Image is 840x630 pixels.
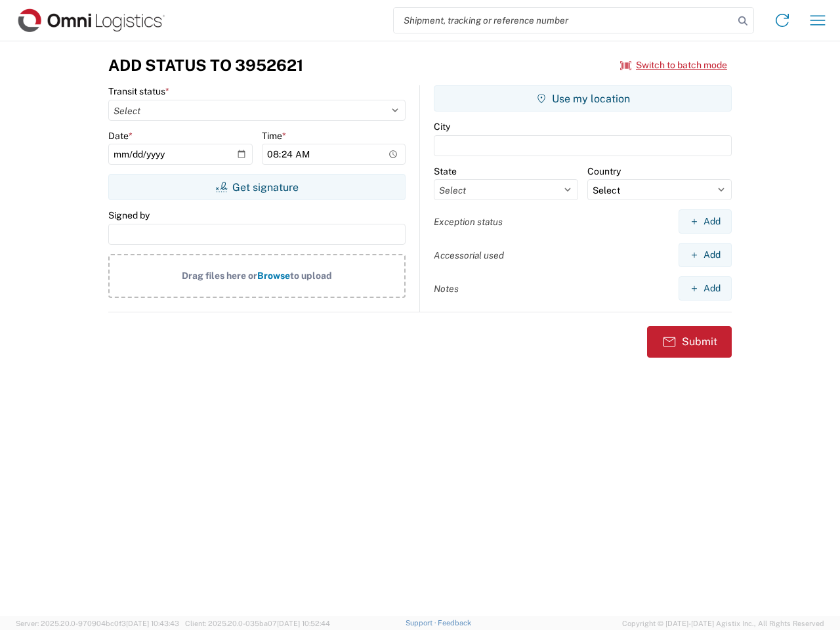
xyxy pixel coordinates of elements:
[290,270,332,281] span: to upload
[108,56,303,75] h3: Add Status to 3952621
[257,270,290,281] span: Browse
[16,619,179,627] span: Server: 2025.20.0-970904bc0f3
[434,216,503,228] label: Exception status
[434,283,459,295] label: Notes
[587,165,621,177] label: Country
[434,249,504,261] label: Accessorial used
[394,8,734,33] input: Shipment, tracking or reference number
[647,326,732,358] button: Submit
[438,619,471,627] a: Feedback
[622,618,824,629] span: Copyright © [DATE]-[DATE] Agistix Inc., All Rights Reserved
[182,270,257,281] span: Drag files here or
[406,619,438,627] a: Support
[108,209,150,221] label: Signed by
[679,209,732,234] button: Add
[126,619,179,627] span: [DATE] 10:43:43
[185,619,330,627] span: Client: 2025.20.0-035ba07
[108,85,169,97] label: Transit status
[434,85,732,112] button: Use my location
[108,174,406,200] button: Get signature
[620,54,727,76] button: Switch to batch mode
[277,619,330,627] span: [DATE] 10:52:44
[679,276,732,301] button: Add
[262,130,286,142] label: Time
[679,243,732,267] button: Add
[434,121,450,133] label: City
[434,165,457,177] label: State
[108,130,133,142] label: Date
